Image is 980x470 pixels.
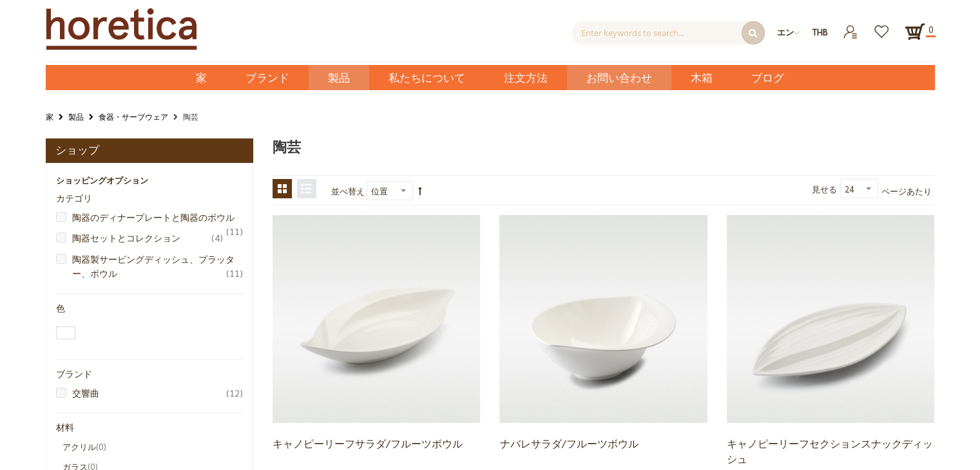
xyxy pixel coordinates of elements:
strong: グリッド [273,179,292,198]
font: 製品 [328,70,350,86]
font: 0 [928,24,933,35]
font: エン [777,26,794,37]
a: ナバレサラダ/フルーツボウル [499,437,638,450]
font: 12 [229,387,240,399]
a: ログイン [835,21,867,32]
font: ブランド [245,70,289,86]
font: THB [812,26,828,37]
font: アクリル [62,441,96,452]
img: ホレティカ.com [46,8,197,50]
a: ブログ [732,65,803,90]
font: 注文方法 [504,70,548,86]
font: 家 [196,70,207,86]
font: 陶器製サービングディッシュ、プラッター、ボウル [72,253,235,279]
img: セラミックボウル、磁器、多目的ボウル、サラダボウル、フルーツボウル、サービングボウル、サービングピース、フードディスプレイ、フードプレゼンテーション、前菜、メインディッシュ、テーブルトップ、ชา... [273,215,480,422]
font: 4 [215,232,220,243]
font: 見せる [812,183,837,194]
font: 陶器セットとコレクション [72,232,180,243]
a: 私たちについて [369,65,485,90]
font: ショップ [55,142,99,158]
font: 陶芸 [273,136,301,158]
font: カテゴリ [56,192,92,205]
a: 食器・サーブウェア [99,109,168,124]
a: 木箱 [671,65,732,90]
font: 陶器のディナープレートと陶器のボウル [72,211,235,223]
font: お問い合わせ [586,70,652,86]
img: セラミックプレート、磁器、多目的プレート、サービングプラッター、サービングプレート、サービングピース、フードディスプレイ、フードプレゼンテーション、前菜、メインディッシュ、テーブルトップ、จาน... [727,215,934,422]
font: ショッピングオプション [56,174,148,185]
font: 色 [56,302,65,315]
font: 製品 [68,111,84,122]
font: 11 [229,225,240,237]
font: ページあたり [881,185,932,196]
font: 交響曲 [72,387,99,399]
a: 0 [905,21,925,42]
font: 並べ替え [331,185,365,196]
a: ナバレサラダ/フルーツボウル [499,312,707,323]
img: dropdown-icon.svg [793,30,800,36]
font: 木箱 [691,70,713,86]
a: 注文方法 [485,65,567,90]
img: ナバレサラダ/フルーツボウル [499,215,707,422]
font: 家 [46,111,53,122]
a: ブランド [226,65,309,90]
font: ブログ [751,70,784,86]
a: キャノピーリーフサラダ/フルーツボウル [273,437,463,450]
a: お問い合わせ [567,65,671,90]
font: 11 [229,267,240,279]
a: キャノピーリーフセクションスナックディッシュ [727,437,933,465]
font: ブランド [56,368,92,381]
a: ウィッシュリスト [867,21,898,32]
a: 製品 [68,109,84,124]
a: 家 [177,65,226,90]
a: 家 [46,109,53,124]
font: 陶芸 [183,111,198,122]
a: 製品 [309,65,369,90]
a: セラミックボウル、磁器、多目的ボウル、サラダボウル、フルーツボウル、サービングボウル、サービングピース、フードディスプレイ、フードプレゼンテーション、前菜、メインディッシュ、テーブルトップ、ชา... [273,312,480,323]
font: 材料 [56,421,74,435]
font: 私たちについて [389,70,465,86]
font: 食器・サーブウェア [99,111,168,122]
a: セラミックプレート、磁器、多目的プレート、サービングプラッター、サービングプレート、サービングピース、フードディスプレイ、フードプレゼンテーション、前菜、メインディッシュ、テーブルトップ、จาน... [727,312,934,323]
font: 0 [99,441,103,452]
